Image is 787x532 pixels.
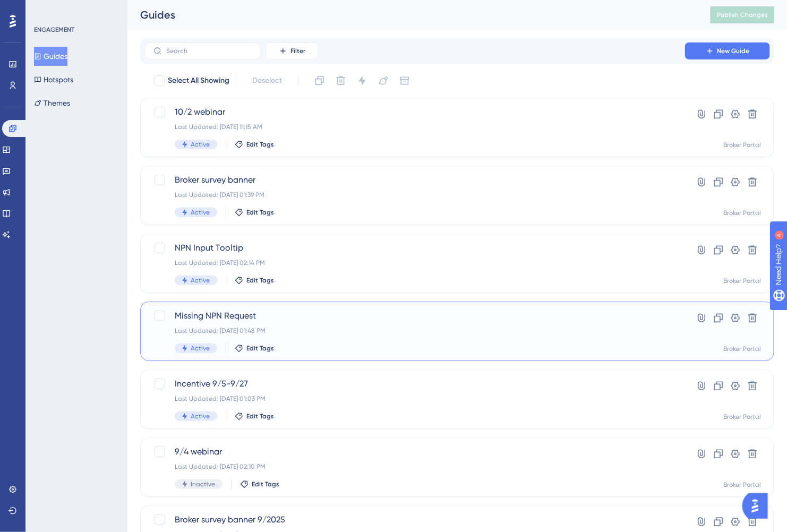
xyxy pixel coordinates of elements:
[252,480,279,488] span: Edit Tags
[175,377,655,390] span: Incentive 9/5-9/27
[191,344,210,353] span: Active
[191,140,210,149] span: Active
[25,3,66,15] span: Need Help?
[246,276,274,285] span: Edit Tags
[166,47,252,55] input: Search
[175,327,655,335] div: Last Updated: [DATE] 01:48 PM
[723,277,761,285] div: Broker Portal
[175,174,655,186] span: Broker survey banner
[175,513,655,526] span: Broker survey banner 9/2025
[723,345,761,353] div: Broker Portal
[246,344,274,353] span: Edit Tags
[266,42,319,59] button: Filter
[34,47,67,66] button: Guides
[243,71,292,90] button: Deselect
[685,42,770,59] button: New Guide
[175,394,655,403] div: Last Updated: [DATE] 01:03 PM
[235,140,274,149] button: Edit Tags
[34,70,73,89] button: Hotspots
[240,480,279,488] button: Edit Tags
[723,413,761,421] div: Broker Portal
[723,209,761,217] div: Broker Portal
[175,310,655,322] span: Missing NPN Request
[742,490,774,522] iframe: UserGuiding AI Assistant Launcher
[175,259,655,267] div: Last Updated: [DATE] 02:14 PM
[191,208,210,217] span: Active
[246,140,274,149] span: Edit Tags
[235,276,274,285] button: Edit Tags
[723,480,761,489] div: Broker Portal
[175,242,655,254] span: NPN Input Tooltip
[34,25,74,34] div: ENGAGEMENT
[235,344,274,353] button: Edit Tags
[168,74,229,87] span: Select All Showing
[717,47,750,55] span: New Guide
[252,74,282,87] span: Deselect
[711,6,774,23] button: Publish Changes
[191,276,210,285] span: Active
[717,11,768,19] span: Publish Changes
[175,445,655,458] span: 9/4 webinar
[191,480,215,488] span: Inactive
[140,7,684,22] div: Guides
[235,208,274,217] button: Edit Tags
[175,106,655,118] span: 10/2 webinar
[235,412,274,421] button: Edit Tags
[723,141,761,149] div: Broker Portal
[175,462,655,471] div: Last Updated: [DATE] 02:10 PM
[246,208,274,217] span: Edit Tags
[175,191,655,199] div: Last Updated: [DATE] 01:39 PM
[191,412,210,421] span: Active
[246,412,274,421] span: Edit Tags
[175,123,655,131] div: Last Updated: [DATE] 11:15 AM
[290,47,305,55] span: Filter
[34,93,70,113] button: Themes
[74,5,77,14] div: 4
